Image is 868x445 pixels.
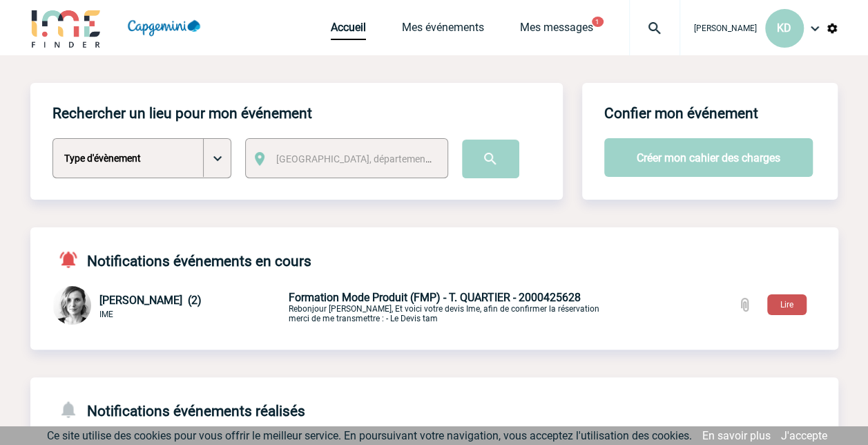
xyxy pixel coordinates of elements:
div: Conversation privée : Client - Agence [52,286,286,328]
span: [PERSON_NAME] (2) [99,294,202,307]
h4: Confier mon événement [604,105,758,122]
a: En savoir plus [702,429,771,442]
button: Lire [767,294,807,315]
a: Accueil [331,21,366,40]
a: Lire [756,297,818,310]
a: Mes messages [520,21,593,40]
span: [GEOGRAPHIC_DATA], département, région... [276,153,468,164]
span: Ce site utilise des cookies pour vous offrir le meilleur service. En poursuivant votre navigation... [47,429,692,442]
img: notifications-active-24-px-r.png [58,249,87,269]
a: [PERSON_NAME] (2) IME Formation Mode Produit (FMP) - T. QUARTIER - 2000425628Rebonjour [PERSON_NA... [52,299,613,312]
img: IME-Finder [30,8,102,48]
a: Mes événements [402,21,484,40]
button: 1 [592,17,604,27]
p: Rebonjour [PERSON_NAME], Et voici votre devis Ime, afin de confirmer la réservation merci de me t... [289,291,613,323]
img: 103019-1.png [52,286,91,325]
span: IME [99,310,113,319]
a: J'accepte [781,429,827,442]
input: Submit [462,140,519,178]
h4: Notifications événements réalisés [52,399,305,419]
h4: Rechercher un lieu pour mon événement [52,105,312,122]
button: Créer mon cahier des charges [604,138,813,177]
span: KD [777,21,791,35]
span: Formation Mode Produit (FMP) - T. QUARTIER - 2000425628 [289,291,581,304]
h4: Notifications événements en cours [52,249,311,269]
img: notifications-24-px-g.png [58,399,87,419]
span: [PERSON_NAME] [694,23,757,33]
